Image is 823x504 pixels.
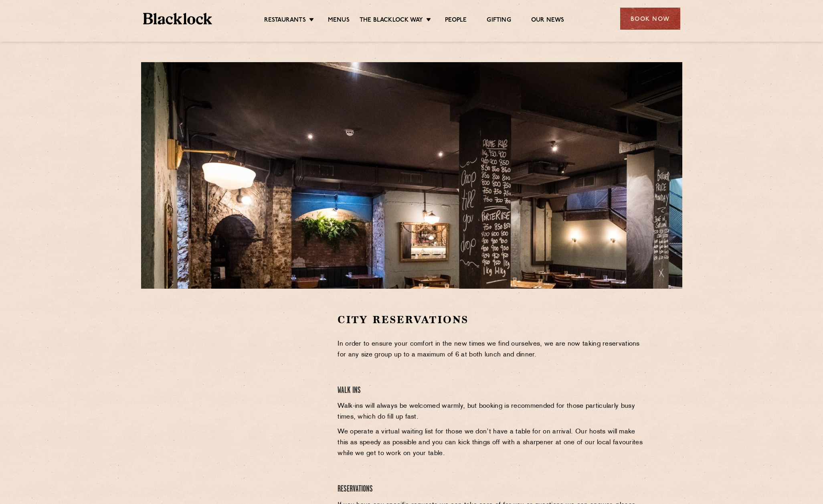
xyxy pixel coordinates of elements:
h2: City Reservations [338,313,645,327]
a: Our News [531,16,564,25]
a: The Blacklock Way [360,16,423,25]
a: Gifting [487,16,511,25]
div: Book Now [620,8,680,30]
h4: Walk Ins [338,385,645,396]
h4: Reservations [338,484,645,495]
a: People [445,16,467,25]
p: We operate a virtual waiting list for those we don’t have a table for on arrival. Our hosts will ... [338,427,645,459]
p: In order to ensure your comfort in the new times we find ourselves, we are now taking reservation... [338,339,645,360]
a: Restaurants [264,16,306,25]
iframe: OpenTable make booking widget [207,313,297,433]
img: BL_Textured_Logo-footer-cropped.svg [143,13,212,24]
a: Menus [328,16,350,25]
p: Walk-ins will always be welcomed warmly, but booking is recommended for those particularly busy t... [338,401,645,423]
